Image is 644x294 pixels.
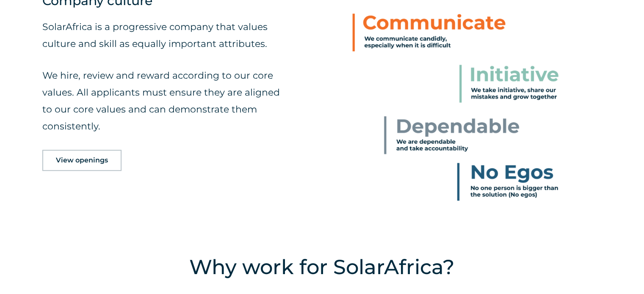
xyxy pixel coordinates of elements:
span: SolarAfrica is a progressive company that values culture and skill as equally important attributes. [42,21,268,49]
a: View openings [42,150,122,171]
span: We hire, review and reward according to our core values. All applicants must ensure they are alig... [42,70,280,132]
h4: Why work for SolarAfrica? [121,252,523,282]
span: View openings [56,157,108,164]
